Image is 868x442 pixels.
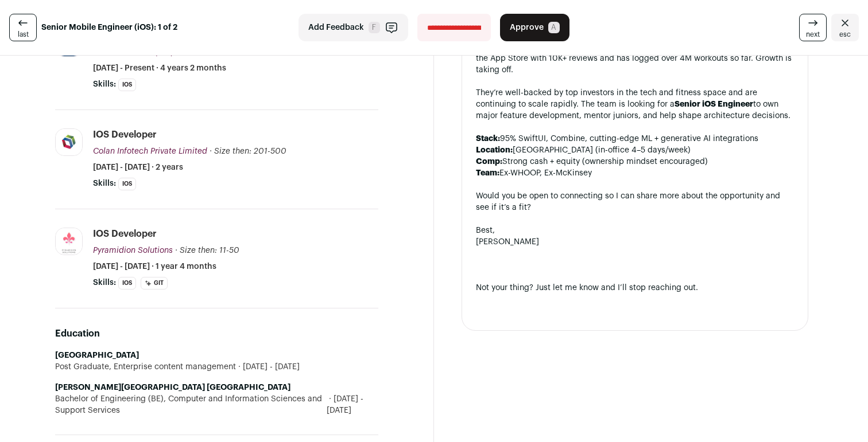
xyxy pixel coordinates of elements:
div: Ex-WHOOP, Ex-McKinsey [476,167,794,179]
span: last [18,30,29,39]
div: [PERSON_NAME] [476,236,794,248]
strong: [PERSON_NAME][GEOGRAPHIC_DATA] [GEOGRAPHIC_DATA] [55,384,290,392]
div: iOS Developer [93,228,157,240]
span: [DATE] - [DATE] [236,361,300,373]
div: Best, [476,225,794,236]
span: next [806,30,820,39]
span: F [369,22,380,33]
span: Pyramidion Solutions [93,247,173,255]
span: [DATE] - [DATE] [327,393,378,416]
div: Would you be open to connecting so I can share more about the opportunity and see if it’s a fit? [476,190,794,213]
span: A [548,22,560,33]
div: Strong cash + equity (ownership mindset encouraged) [476,156,794,167]
div: Bachelor of Engineering (BE), Computer and Information Sciences and Support Services [55,393,378,416]
div: [GEOGRAPHIC_DATA] (in-office 4–5 days/week) [476,144,794,156]
button: Add Feedback F [299,14,408,41]
span: [DATE] - [DATE] · 1 year 4 months [93,261,216,272]
strong: Senior Mobile Engineer (iOS): 1 of 2 [41,22,177,33]
img: 62ca8da7825adc227fb9b224fe82ea57d7f7da2ab35a9ab4df881fb80eabddca.jpg [56,129,82,155]
strong: Senior iOS Engineer [675,100,753,108]
strong: Team: [476,169,499,177]
a: last [9,14,37,41]
li: iOS [118,178,136,190]
span: Skills: [93,277,116,288]
img: 289ca11a53ce9921e78809630e209f0f0c2b76df0352eff17f62cc958571be49.jpg [56,228,82,255]
span: · Size then: 11-50 [175,247,239,255]
li: Git [141,277,168,290]
span: Skills: [93,178,116,189]
strong: Location: [476,146,513,154]
h2: Education [55,327,378,341]
span: · Size then: 201-500 [210,147,286,155]
strong: [GEOGRAPHIC_DATA] [55,351,139,359]
span: [DATE] - [DATE] · 2 years [93,162,183,173]
span: Skills: [93,79,116,90]
span: Approve [510,22,544,33]
span: esc [839,30,851,39]
div: Not your thing? Just let me know and I’ll stop reaching out. [476,282,794,294]
span: Add Feedback [308,22,364,33]
span: [DATE] - Present · 4 years 2 months [93,62,226,74]
li: iOS [118,79,136,91]
button: Approve A [500,14,569,41]
div: 95% SwiftUI, Combine, cutting-edge ML + generative AI integrations [476,133,794,144]
div: Post Graduate, Enterprise content management [55,361,378,373]
strong: Comp: [476,158,502,166]
a: next [799,14,827,41]
div: They’re well-backed by top investors in the tech and fitness space and are continuing to scale ra... [476,87,794,122]
strong: Stack: [476,135,500,143]
div: iOS Developer [93,128,157,141]
span: Colan Infotech Private Limited [93,147,207,155]
li: iOS [118,277,136,290]
a: Close [831,14,859,41]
